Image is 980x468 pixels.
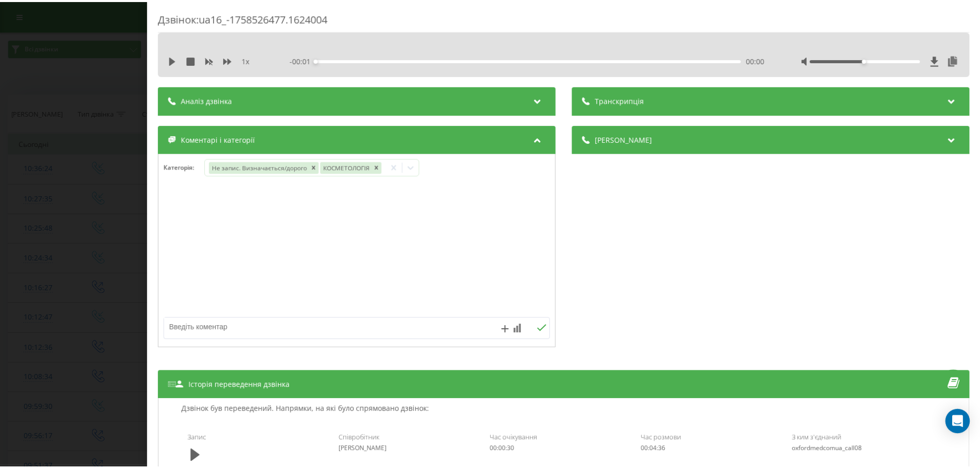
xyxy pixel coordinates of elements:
div: 00:00:30 [493,446,643,453]
span: Транскрипція [599,95,649,105]
div: Open Intercom Messenger [953,410,977,435]
div: КОСМЕТОЛОГІЯ [323,161,374,173]
div: Дзвінок : ua16_-1758526477.1624004 [159,11,977,31]
span: 00:00 [752,55,770,65]
div: Не запис. Визначається/дорого [210,161,311,173]
span: [PERSON_NAME] [599,134,657,144]
span: 1 x [243,55,251,65]
div: 00:04:36 [646,446,795,453]
h4: Категорія : [165,163,206,171]
span: - 00:01 [292,55,318,65]
span: Коментарі і категорії [182,134,257,144]
div: oxfordmedcomua_call08 [798,446,947,453]
div: Accessibility label [316,58,320,62]
span: Запис [189,434,207,443]
span: Час очікування [493,434,541,443]
span: Аналіз дзвінка [182,95,234,105]
span: Час розмови [646,434,686,443]
div: [PERSON_NAME] [341,446,490,453]
span: Співробітник [341,434,382,443]
div: Accessibility label [869,58,873,62]
div: Remove Не запис. Визначається/дорого [311,161,321,173]
span: Історія переведення дзвінка [190,380,292,390]
p: Дзвінок був переведений. Напрямки, на які було спрямовано дзвінок: [180,404,435,415]
div: Remove КОСМЕТОЛОГІЯ [374,161,384,173]
span: З ким з'єднаний [798,434,848,443]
